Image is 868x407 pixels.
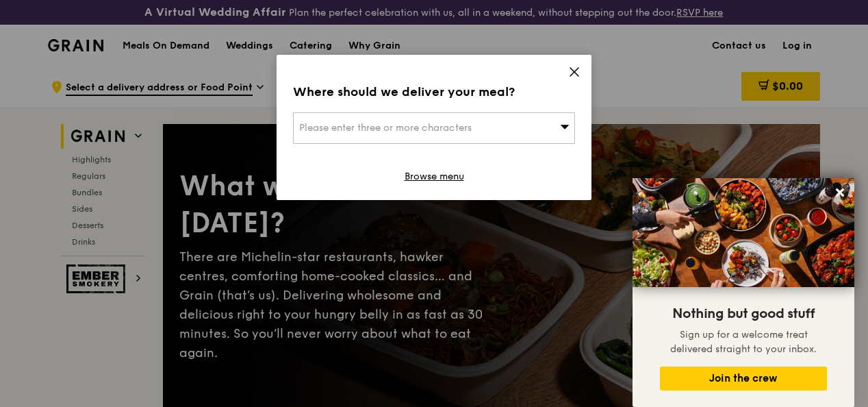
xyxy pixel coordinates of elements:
img: DSC07876-Edit02-Large.jpeg [633,178,854,287]
span: Please enter three or more characters [299,122,472,134]
span: Sign up for a welcome treat delivered straight to your inbox. [670,329,817,355]
div: Where should we deliver your meal? [293,82,575,101]
a: Browse menu [405,170,464,184]
button: Close [829,182,851,203]
button: Join the crew [660,367,827,391]
span: Nothing but good stuff [672,306,815,322]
